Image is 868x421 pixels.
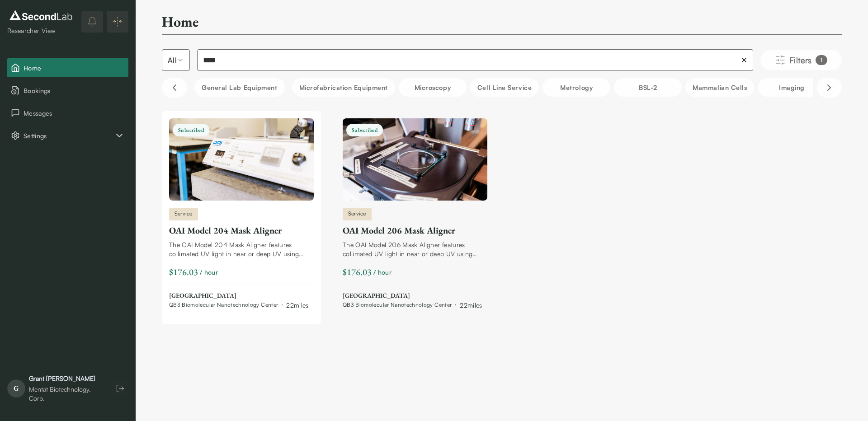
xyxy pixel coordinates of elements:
button: Microscopy [399,78,467,97]
button: General Lab equipment [194,78,285,97]
span: Bookings [24,86,125,95]
span: [GEOGRAPHIC_DATA] [343,291,482,300]
div: OAI Model 206 Mask Aligner [343,224,487,237]
div: $176.03 [343,266,372,278]
span: / hour [200,267,218,277]
img: OAI Model 206 Mask Aligner [343,118,487,201]
span: Service [169,208,198,220]
div: The OAI Model 206 Mask Aligner features collimated UV light in near or deep UV using lamps rangin... [343,240,487,258]
span: [GEOGRAPHIC_DATA] [169,291,309,300]
a: OAI Model 206 Mask AlignerSubscribedServiceOAI Model 206 Mask AlignerThe OAI Model 206 Mask Align... [343,118,487,310]
button: Mammalian Cells [685,78,754,97]
div: $176.03 [169,266,198,278]
span: Home [24,63,125,73]
span: Settings [24,131,114,140]
button: Scroll right [816,78,842,98]
button: Home [7,58,128,77]
h2: Home [162,13,198,31]
button: Scroll left [162,78,187,98]
button: Settings [7,126,128,145]
button: Bookings [7,81,128,100]
div: 1 [816,55,827,65]
button: Messages [7,103,128,122]
span: / hour [373,267,392,277]
img: OAI Model 204 Mask Aligner [169,118,314,201]
button: Expand/Collapse sidebar [107,11,128,33]
span: Messages [24,108,125,118]
button: Metrology [542,78,610,97]
button: BSL-2 [614,78,682,97]
button: Filters [760,50,842,70]
div: Settings sub items [7,126,128,145]
span: Service [343,208,372,220]
a: OAI Model 204 Mask AlignerSubscribedServiceOAI Model 204 Mask AlignerThe OAI Model 204 Mask Align... [169,118,314,310]
div: 22 miles [286,300,308,310]
span: QB3 Biomolecular Nanotechnology Center [169,301,278,309]
img: logo [7,8,75,23]
span: Filters [789,54,812,66]
button: Imaging [758,78,826,97]
button: Microfabrication Equipment [292,78,395,97]
div: 22 miles [460,300,482,310]
span: QB3 Biomolecular Nanotechnology Center [343,301,452,309]
span: Subscribed [346,124,383,136]
button: Select listing type [162,49,190,71]
button: Cell line service [470,78,539,97]
div: OAI Model 204 Mask Aligner [169,224,314,237]
span: Subscribed [173,124,209,136]
div: Researcher View [7,26,75,35]
button: notifications [81,11,103,33]
div: The OAI Model 204 Mask Aligner features collimated UV light in near or deep UV using lamps rangin... [169,240,314,258]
